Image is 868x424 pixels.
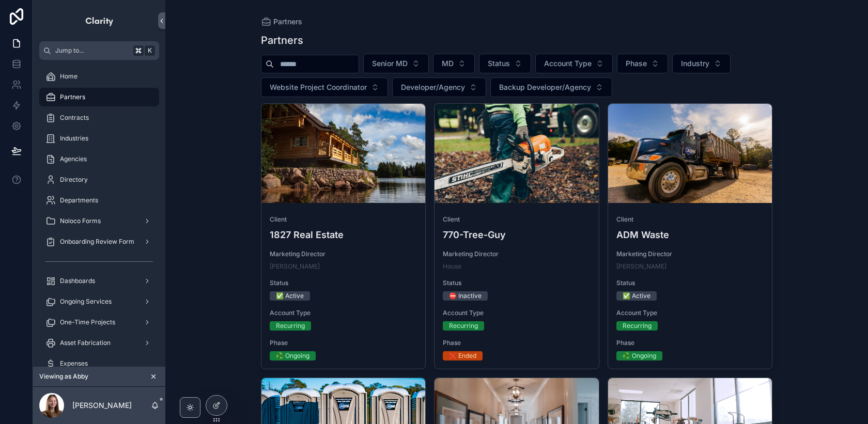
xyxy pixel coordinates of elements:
a: Partners [39,88,159,106]
a: House [443,262,461,271]
span: Website Project Coordinator [270,82,367,92]
a: Departments [39,191,159,210]
a: [PERSON_NAME] [616,262,667,271]
span: Backup Developer/Agency [499,82,591,92]
span: Client [443,215,591,224]
span: Status [443,279,591,287]
span: Industry [681,58,709,69]
a: Expenses [39,354,159,373]
a: One-Time Projects [39,313,159,332]
div: ⛔ Inactive [449,291,482,301]
span: Dashboards [60,277,95,285]
span: Home [60,72,78,81]
button: Select Button [535,54,613,73]
button: Select Button [479,54,531,73]
span: Viewing as Abby [39,372,88,381]
a: Home [39,67,159,86]
div: Recurring [276,321,305,331]
span: Developer/Agency [401,82,465,92]
span: Ongoing Services [60,297,112,306]
span: Partners [273,17,302,27]
button: Select Button [261,77,388,97]
span: Partners [60,93,85,101]
span: Status [270,279,417,287]
p: [PERSON_NAME] [72,400,132,411]
h4: ADM Waste [616,228,764,242]
span: Client [616,215,764,224]
button: Select Button [433,54,475,73]
span: Account Type [544,58,592,69]
a: Industries [39,129,159,148]
a: Client770-Tree-GuyMarketing DirectorHouseStatus⛔ InactiveAccount TypeRecurringPhase❌ Ended [434,103,599,369]
div: 1827.webp [261,104,426,203]
button: Select Button [363,54,429,73]
span: Jump to... [55,46,129,55]
button: Jump to...K [39,41,159,60]
button: Select Button [392,77,486,97]
span: Status [616,279,764,287]
span: Phase [616,339,764,347]
a: Client1827 Real EstateMarketing Director[PERSON_NAME]Status✅ ActiveAccount TypeRecurringPhase♻️ O... [261,103,426,369]
div: ✅ Active [623,291,650,301]
div: 770-Cropped.webp [435,104,599,203]
span: Contracts [60,114,89,122]
button: Select Button [672,54,731,73]
a: Asset Fabrication [39,334,159,352]
span: Marketing Director [443,250,591,258]
span: Marketing Director [616,250,764,258]
span: Directory [60,176,88,184]
span: K [146,46,154,55]
a: Dashboards [39,272,159,290]
h4: 770-Tree-Guy [443,228,591,242]
div: Recurring [623,321,652,331]
span: Status [488,58,510,69]
a: Contracts [39,108,159,127]
img: App logo [85,12,114,29]
span: Marketing Director [270,250,417,258]
span: Account Type [270,309,417,317]
span: Noloco Forms [60,217,101,225]
span: Phase [443,339,591,347]
a: Partners [261,17,302,27]
span: MD [442,58,454,69]
a: Ongoing Services [39,292,159,311]
span: Asset Fabrication [60,339,111,347]
a: Directory [39,170,159,189]
span: Phase [626,58,647,69]
span: Departments [60,196,98,205]
span: Expenses [60,359,88,368]
a: Agencies [39,150,159,168]
button: Select Button [490,77,612,97]
span: One-Time Projects [60,318,115,326]
a: Onboarding Review Form [39,232,159,251]
a: ClientADM WasteMarketing Director[PERSON_NAME]Status✅ ActiveAccount TypeRecurringPhase♻️ Ongoing [608,103,773,369]
span: Phase [270,339,417,347]
span: Client [270,215,417,224]
div: scrollable content [33,60,165,367]
h4: 1827 Real Estate [270,228,417,242]
span: Account Type [443,309,591,317]
span: Senior MD [372,58,408,69]
div: ✅ Active [276,291,304,301]
a: Noloco Forms [39,212,159,230]
span: Account Type [616,309,764,317]
span: Industries [60,134,88,143]
h1: Partners [261,33,303,48]
div: ❌ Ended [449,351,476,360]
a: [PERSON_NAME] [270,262,320,271]
div: Recurring [449,321,478,331]
div: adm-Cropped.webp [608,104,772,203]
div: ♻️ Ongoing [623,351,656,360]
span: Onboarding Review Form [60,238,134,246]
button: Select Button [617,54,668,73]
div: ♻️ Ongoing [276,351,309,360]
span: Agencies [60,155,87,163]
